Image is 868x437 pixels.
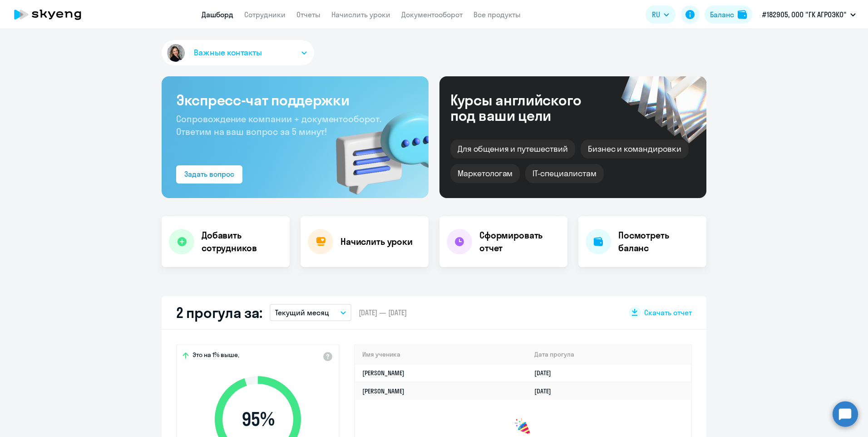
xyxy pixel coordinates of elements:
h4: Сформировать отчет [479,229,560,254]
span: [DATE] — [DATE] [359,308,407,318]
span: Это на 1% выше, [192,351,239,362]
span: Важные контакты [194,47,262,59]
button: RU [646,5,676,24]
a: [DATE] [534,387,558,395]
h2: 2 прогула за: [176,303,262,322]
h4: Начислить уроки [340,235,413,248]
h3: Экспресс-чат поддержки [176,91,414,109]
button: Текущий месяц [270,304,351,321]
a: [PERSON_NAME] [362,387,404,395]
p: #182905, ООО "ГК АГРОЭКО" [762,9,847,20]
a: Дашборд [202,10,233,19]
div: IT-специалистам [525,164,603,183]
img: avatar [165,42,187,64]
button: #182905, ООО "ГК АГРОЭКО" [758,4,860,25]
div: Баланс [710,9,734,20]
h4: Посмотреть баланс [618,229,699,254]
a: Документооборот [401,10,463,19]
div: Задать вопрос [184,169,234,179]
p: Текущий месяц [275,307,329,318]
span: Скачать отчет [644,308,692,318]
div: Маркетологам [450,164,520,183]
a: Отчеты [296,10,321,19]
span: 95 % [206,408,310,430]
img: congrats [514,418,532,436]
a: [PERSON_NAME] [362,369,404,377]
a: Все продукты [473,10,521,19]
img: balance [738,10,747,19]
button: Важные контакты [162,40,314,65]
div: Для общения и путешествий [450,139,575,159]
a: [DATE] [534,369,558,377]
h4: Добавить сотрудников [202,229,282,254]
a: Сотрудники [244,10,286,19]
th: Дата прогула [527,345,691,364]
button: Балансbalance [705,5,752,24]
div: Курсы английского под ваши цели [450,92,606,123]
img: bg-img [323,96,429,198]
div: Бизнес и командировки [581,139,689,159]
a: Начислить уроки [331,10,390,19]
th: Имя ученика [355,345,527,364]
span: Сопровождение компании + документооборот. Ответим на ваш вопрос за 5 минут! [176,113,381,137]
button: Задать вопрос [176,165,242,184]
span: RU [652,9,660,20]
